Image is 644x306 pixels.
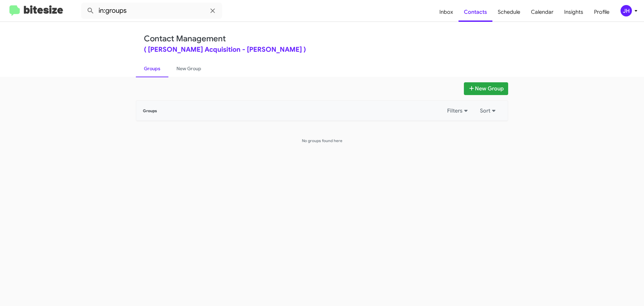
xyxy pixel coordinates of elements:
a: Insights [559,2,589,22]
button: New Group [464,82,508,95]
a: Inbox [434,2,459,22]
a: Schedule [492,2,526,22]
input: Search [81,3,222,19]
a: Contacts [459,2,492,22]
button: Filters [443,105,473,117]
a: Groups [136,60,168,77]
button: Sort [476,105,501,117]
h5: No groups found here [136,137,508,144]
a: Calendar [526,2,559,22]
div: ( [PERSON_NAME] Acquisition - [PERSON_NAME] ) [144,46,500,53]
div: JH [621,5,632,16]
span: Groups [143,108,157,113]
button: JH [615,5,637,16]
a: Contact Management [144,34,226,44]
a: Profile [589,2,615,22]
a: New Group [168,60,209,77]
